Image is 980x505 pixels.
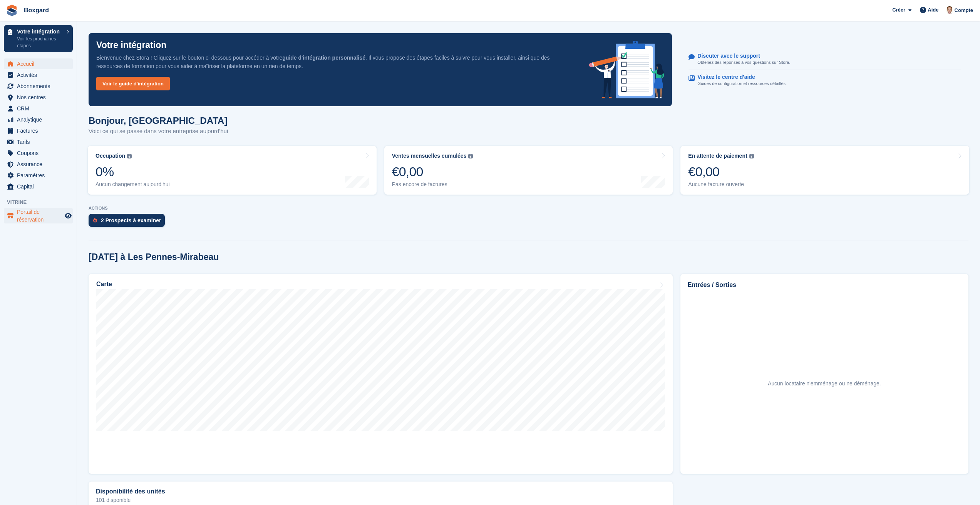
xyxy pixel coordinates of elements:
[697,80,787,87] p: Guides de configuration et ressources détaillés.
[17,181,63,192] span: Capital
[17,35,63,49] p: Voir les prochaines étapes
[4,137,73,147] a: menu
[17,137,63,147] span: Tarifs
[127,154,132,158] img: icon-info-grey-7440780725fd019a000dd9b08b2336e03edf1995a4989e88bcd33f0948082b44.svg
[96,41,166,50] p: Votre intégration
[688,164,754,180] div: €0,00
[697,74,781,80] p: Visitez le centre d'aide
[64,211,73,220] a: Boutique d'aperçu
[101,217,161,223] div: 2 Prospects à examiner
[17,92,63,103] span: Nos centres
[689,70,961,91] a: Visitez le centre d'aide Guides de configuration et ressources détaillés.
[4,25,73,52] a: Votre intégration Voir les prochaines étapes
[4,148,73,158] a: menu
[4,70,73,80] a: menu
[6,5,18,16] img: stora-icon-8386f47178a22dfd0bd8f6a31ec36ba5ce8667c1dd55bd0f319d3a0aa187defe.svg
[4,114,73,125] a: menu
[384,146,673,195] a: Ventes mensuelles cumulées €0,00 Pas encore de factures
[95,153,125,159] div: Occupation
[89,252,219,262] h2: [DATE] à Les Pennes-Mirabeau
[17,70,63,80] span: Activités
[697,53,784,59] p: Discuter avec le support
[89,206,968,211] p: ACTIONS
[17,125,63,136] span: Factures
[392,164,473,180] div: €0,00
[689,49,961,70] a: Discuter avec le support Obtenez des réponses à vos questions sur Stora.
[95,181,170,188] div: Aucun changement aujourd'hui
[17,159,63,170] span: Assurance
[282,55,365,61] strong: guide d'intégration personnalisé
[96,488,165,495] h2: Disponibilité des unités
[4,181,73,192] a: menu
[89,274,673,474] a: Carte
[17,81,63,92] span: Abonnements
[96,77,170,90] a: Voir le guide d'intégration
[17,58,63,69] span: Accueil
[89,115,228,126] h1: Bonjour, [GEOGRAPHIC_DATA]
[89,127,228,136] p: Voici ce qui se passe dans votre entreprise aujourd'hui
[96,53,577,70] p: Bienvenue chez Stora ! Cliquez sur le bouton ci-dessous pour accéder à votre . Il vous propose de...
[4,58,73,69] a: menu
[17,148,63,158] span: Coupons
[4,208,73,223] a: menu
[589,41,665,98] img: onboarding-info-6c161a55d2c0e0a8cae90662b2fe09162a5109e8cc188191df67fb4f79e88e88.svg
[17,103,63,114] span: CRM
[680,146,969,195] a: En attente de paiement €0,00 Aucune facture ouverte
[4,92,73,103] a: menu
[468,154,473,158] img: icon-info-grey-7440780725fd019a000dd9b08b2336e03edf1995a4989e88bcd33f0948082b44.svg
[17,170,63,181] span: Paramètres
[946,6,953,14] img: Alban Mackay
[688,153,747,159] div: En attente de paiement
[4,103,73,114] a: menu
[955,7,973,14] span: Compte
[392,181,473,188] div: Pas encore de factures
[89,214,169,231] a: 2 Prospects à examiner
[88,146,377,195] a: Occupation 0% Aucun changement aujourd'hui
[749,154,754,158] img: icon-info-grey-7440780725fd019a000dd9b08b2336e03edf1995a4989e88bcd33f0948082b44.svg
[4,159,73,170] a: menu
[928,6,938,14] span: Aide
[688,181,754,188] div: Aucune facture ouverte
[17,114,63,125] span: Analytique
[95,164,170,180] div: 0%
[4,81,73,92] a: menu
[688,280,961,290] h2: Entrées / Sorties
[4,125,73,136] a: menu
[17,208,63,223] span: Portail de réservation
[697,59,790,66] p: Obtenez des réponses à vos questions sur Stora.
[7,198,77,206] span: Vitrine
[93,218,97,223] img: prospect-51fa495bee0391a8d652442698ab0144808aea92771e9ea1ae160a38d050c398.svg
[892,6,905,14] span: Créer
[4,170,73,181] a: menu
[768,380,881,388] div: Aucun locataire n'emménage ou ne déménage.
[392,153,467,159] div: Ventes mensuelles cumulées
[21,4,52,17] a: Boxgard
[96,281,112,288] h2: Carte
[17,29,63,34] p: Votre intégration
[96,497,665,503] p: 101 disponible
